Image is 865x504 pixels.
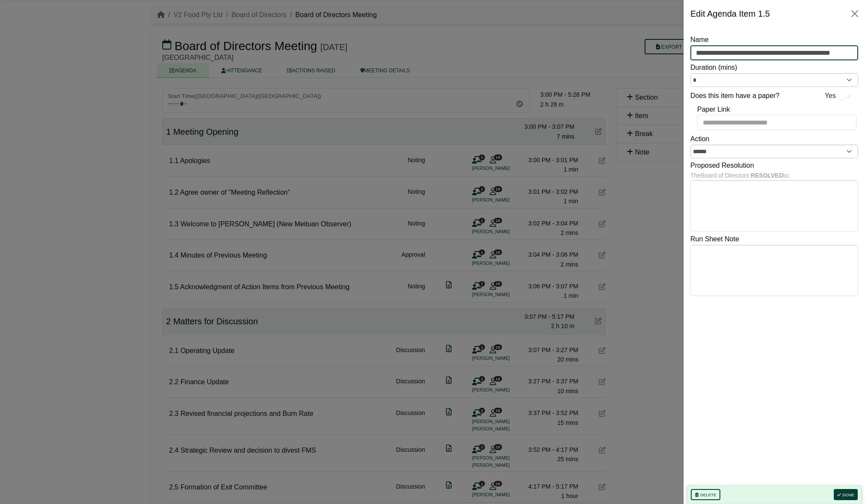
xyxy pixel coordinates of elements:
label: Does this item have a paper? [690,90,779,101]
button: Done [834,489,858,500]
div: Edit Agenda Item 1.5 [690,7,770,21]
label: Duration (mins) [690,62,737,73]
span: Yes [825,90,836,101]
label: Proposed Resolution [690,160,754,171]
label: Name [690,34,709,45]
label: Paper Link [697,104,730,115]
label: Run Sheet Note [690,234,739,245]
button: Delete [691,489,720,500]
div: The Board of Directors to: [690,171,858,180]
b: RESOLVED [751,172,783,179]
label: Action [690,133,709,145]
button: Close [848,7,862,21]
